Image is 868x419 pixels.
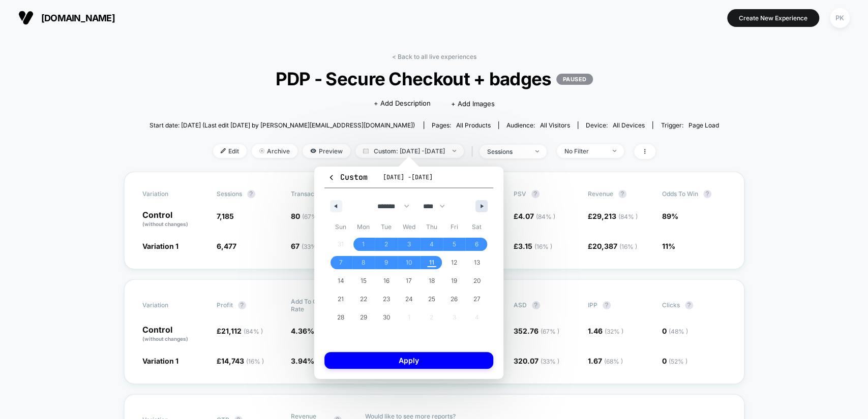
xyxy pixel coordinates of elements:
[514,301,527,309] span: ASD
[662,301,680,309] span: Clicks
[375,290,398,308] button: 23
[238,301,246,309] button: ?
[362,253,365,272] span: 8
[443,290,466,308] button: 26
[451,100,495,108] span: + Add Images
[383,173,433,181] span: [DATE] - [DATE]
[514,327,559,335] span: 352.76
[465,219,488,235] span: Sat
[514,357,559,365] span: 320.07
[398,272,421,290] button: 17
[564,147,605,155] div: No Filter
[41,13,115,23] span: [DOMAIN_NAME]
[406,253,412,272] span: 10
[827,8,853,28] button: PK
[540,121,570,129] span: All Visitors
[363,148,369,153] img: calendar
[398,253,421,272] button: 10
[592,242,637,250] span: 20,387
[213,144,247,158] span: Edit
[302,243,320,250] span: ( 33 % )
[473,290,481,308] span: 27
[456,121,491,129] span: all products
[451,272,457,290] span: 19
[142,357,178,365] span: Variation 1
[420,219,443,235] span: Thu
[291,357,314,365] span: 3.94 %
[669,328,688,335] span: ( 48 % )
[291,190,328,198] span: Transactions
[613,121,645,129] span: all devices
[430,235,434,253] span: 4
[142,190,198,198] span: Variation
[375,253,398,272] button: 9
[375,219,398,235] span: Tue
[453,235,456,253] span: 5
[535,150,539,152] img: end
[531,190,540,198] button: ?
[247,190,255,198] button: ?
[259,148,264,153] img: end
[556,74,592,85] p: PAUSED
[291,242,320,250] span: 67
[619,243,637,250] span: ( 16 % )
[532,301,540,309] button: ?
[142,242,178,250] span: Variation 1
[149,121,415,129] span: Start date: [DATE] (Last edit [DATE] by [PERSON_NAME][EMAIL_ADDRESS][DOMAIN_NAME])
[420,290,443,308] button: 25
[330,272,352,290] button: 14
[703,190,711,198] button: ?
[142,326,206,343] p: Control
[443,235,466,253] button: 5
[420,235,443,253] button: 4
[352,272,375,290] button: 15
[221,327,263,335] span: 21,112
[420,253,443,272] button: 11
[374,99,431,109] span: + Add Description
[375,272,398,290] button: 16
[217,357,264,365] span: £
[541,328,559,335] span: ( 67 % )
[669,358,687,365] span: ( 52 % )
[473,272,481,290] span: 20
[487,148,528,155] div: sessions
[469,144,480,159] span: |
[352,290,375,308] button: 22
[352,235,375,253] button: 1
[588,357,623,365] span: 1.67
[420,272,443,290] button: 18
[382,308,390,327] span: 30
[727,9,819,27] button: Create New Experience
[221,148,226,153] img: edit
[578,121,652,129] span: Device:
[291,327,314,335] span: 4.36 %
[405,290,412,308] span: 24
[465,235,488,253] button: 6
[443,272,466,290] button: 19
[142,298,198,313] span: Variation
[398,235,421,253] button: 3
[662,327,688,335] span: 0
[383,272,389,290] span: 16
[475,235,478,253] span: 6
[685,301,693,309] button: ?
[217,242,236,250] span: 6,477
[362,235,365,253] span: 1
[337,308,344,327] span: 28
[392,53,476,60] a: < Back to all live experiences
[518,242,552,250] span: 3.15
[662,212,678,220] span: 89%
[291,298,328,313] span: Add To Cart Rate
[536,213,555,220] span: ( 84 % )
[588,212,638,220] span: £
[355,144,464,158] span: Custom: [DATE] - [DATE]
[603,301,611,309] button: ?
[244,328,263,335] span: ( 84 % )
[541,358,559,365] span: ( 33 % )
[338,272,344,290] span: 14
[451,253,457,272] span: 12
[398,219,421,235] span: Wed
[324,352,493,369] button: Apply
[142,336,188,342] span: (without changes)
[327,172,368,182] span: Custom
